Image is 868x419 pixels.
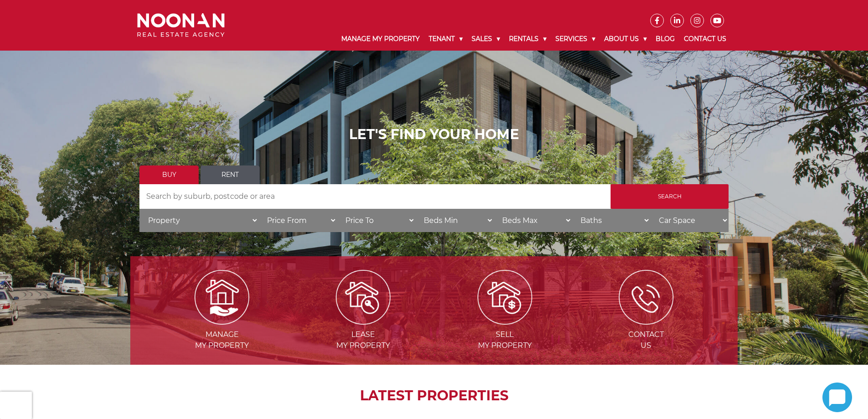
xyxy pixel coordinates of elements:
a: Contact Us [679,27,731,51]
a: Tenant [424,27,467,51]
span: Sell my Property [435,329,575,351]
img: ICONS [619,270,673,325]
a: Manage My Property [337,27,424,51]
a: Manage my Property Managemy Property [152,292,292,350]
span: Contact Us [576,329,716,351]
a: Rent [200,166,260,184]
img: Sell my property [478,270,532,325]
img: Lease my property [336,270,390,325]
input: Search [611,184,729,209]
h2: LATEST PROPERTIES [153,388,715,404]
h1: LET'S FIND YOUR HOME [139,126,729,143]
a: Rentals [504,27,551,51]
input: Search by suburb, postcode or area [139,184,611,209]
a: Blog [651,27,679,51]
a: Sales [467,27,504,51]
span: Lease my Property [293,329,433,351]
span: Manage my Property [152,329,292,351]
a: Lease my property Leasemy Property [293,292,433,350]
img: Noonan Real Estate Agency [137,13,225,37]
a: About Us [600,27,651,51]
a: ICONS ContactUs [576,292,716,350]
a: Buy [139,166,199,184]
img: Manage my Property [195,270,249,325]
a: Sell my property Sellmy Property [435,292,575,350]
a: Services [551,27,600,51]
